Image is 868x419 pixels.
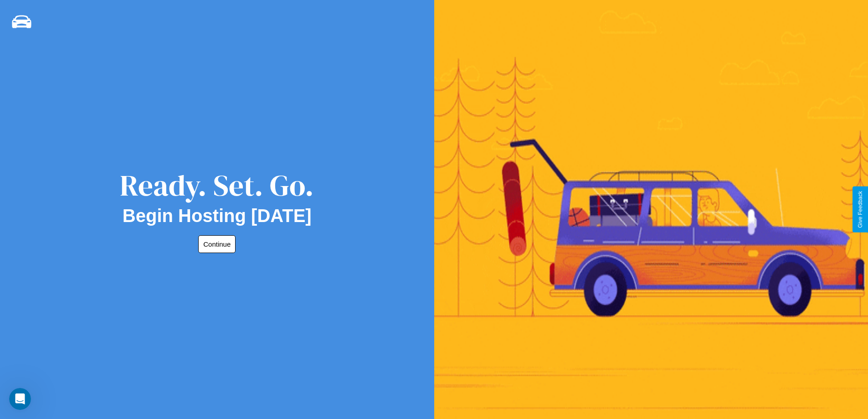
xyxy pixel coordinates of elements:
button: Continue [198,235,236,253]
div: Give Feedback [857,191,863,228]
iframe: Intercom live chat [9,388,31,410]
div: Ready. Set. Go. [120,165,314,206]
h2: Begin Hosting [DATE] [123,206,312,226]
